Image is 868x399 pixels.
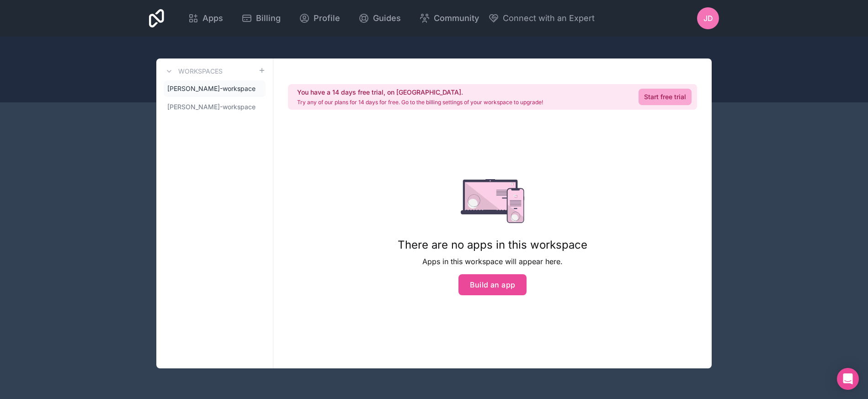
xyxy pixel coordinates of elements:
span: Profile [314,12,340,25]
a: Profile [292,8,347,28]
img: empty state [461,179,524,223]
a: Start free trial [639,89,692,105]
div: Open Intercom Messenger [837,368,859,390]
a: Workspaces [164,66,223,77]
a: [PERSON_NAME]-workspace [164,99,266,115]
a: [PERSON_NAME]-workspace [164,80,266,97]
span: Community [434,12,479,25]
a: Apps [181,8,230,28]
a: Community [412,8,486,28]
a: Billing [234,8,288,28]
span: [PERSON_NAME]-workspace [167,84,256,93]
a: Guides [351,8,408,28]
button: Build an app [458,274,527,295]
span: [PERSON_NAME]-workspace [167,102,256,112]
span: Guides [373,12,401,25]
h2: You have a 14 days free trial, on [GEOGRAPHIC_DATA]. [297,88,543,97]
p: Try any of our plans for 14 days for free. Go to the billing settings of your workspace to upgrade! [297,99,543,106]
h3: Workspaces [178,67,223,76]
span: Billing [256,12,281,25]
button: Connect with an Expert [488,12,595,25]
span: JD [703,13,713,24]
h1: There are no apps in this workspace [398,238,587,252]
span: Connect with an Expert [503,12,595,25]
p: Apps in this workspace will appear here. [398,256,587,267]
span: Apps [202,12,223,25]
